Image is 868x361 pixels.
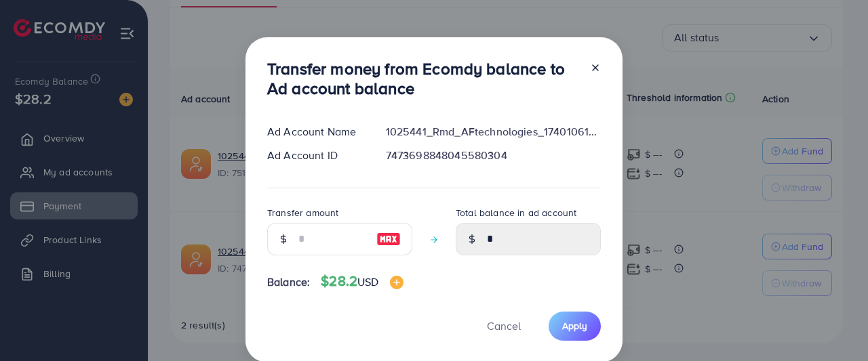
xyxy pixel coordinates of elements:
[256,148,375,163] div: Ad Account ID
[375,124,612,140] div: 1025441_Rmd_AFtechnologies_1740106118522
[390,276,403,289] img: image
[810,300,858,351] iframe: Chat
[267,206,338,219] label: Transfer amount
[487,318,521,333] span: Cancel
[321,273,403,290] h4: $28.2
[549,312,601,341] button: Apply
[562,319,587,333] span: Apply
[267,59,579,98] h3: Transfer money from Ecomdy balance to Ad account balance
[470,312,538,341] button: Cancel
[456,206,576,219] label: Total balance in ad account
[256,124,375,140] div: Ad Account Name
[267,274,310,290] span: Balance:
[376,231,401,247] img: image
[357,274,378,289] span: USD
[375,148,612,163] div: 7473698848045580304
